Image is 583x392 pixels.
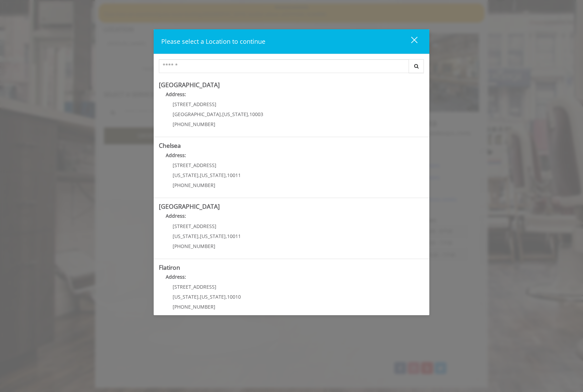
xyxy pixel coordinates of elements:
span: 10011 [227,233,241,239]
span: [PHONE_NUMBER] [173,303,215,310]
span: , [248,111,249,117]
b: Address: [166,152,186,158]
span: , [226,293,227,300]
input: Search Center [159,59,409,73]
span: [US_STATE] [173,293,198,300]
span: , [221,111,222,117]
span: [STREET_ADDRESS] [173,283,216,290]
b: Flatiron [159,263,180,271]
span: , [198,233,200,239]
span: [US_STATE] [200,233,226,239]
i: Search button [412,64,420,69]
span: [PHONE_NUMBER] [173,243,215,249]
span: , [226,233,227,239]
span: , [198,172,200,178]
div: Center Select [159,59,424,76]
span: [GEOGRAPHIC_DATA] [173,111,221,117]
span: , [198,293,200,300]
span: [PHONE_NUMBER] [173,182,215,188]
b: Chelsea [159,141,181,149]
span: [US_STATE] [173,172,198,178]
b: Address: [166,213,186,219]
b: [GEOGRAPHIC_DATA] [159,81,220,89]
span: [US_STATE] [200,172,226,178]
span: [PHONE_NUMBER] [173,121,215,127]
div: close dialog [403,36,417,47]
span: Please select a Location to continue [161,37,265,45]
b: [GEOGRAPHIC_DATA] [159,202,220,210]
span: [US_STATE] [173,233,198,239]
b: Address: [166,91,186,97]
button: close dialog [398,34,422,49]
b: Address: [166,274,186,280]
span: 10010 [227,293,241,300]
span: [US_STATE] [200,293,226,300]
span: 10003 [249,111,263,117]
span: [STREET_ADDRESS] [173,223,216,229]
span: 10011 [227,172,241,178]
span: [STREET_ADDRESS] [173,162,216,168]
span: [US_STATE] [222,111,248,117]
span: [STREET_ADDRESS] [173,101,216,107]
span: , [226,172,227,178]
